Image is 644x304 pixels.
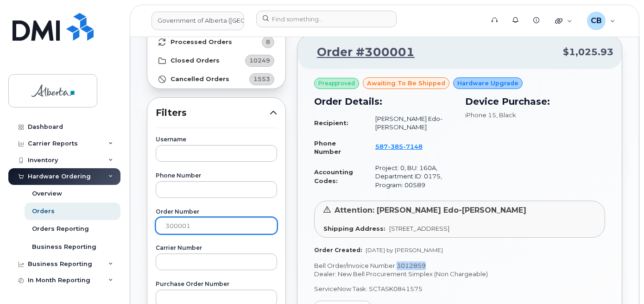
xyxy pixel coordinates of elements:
[314,261,605,270] p: Bell Order/Invoice Number 3012859
[156,173,277,178] label: Phone Number
[335,206,526,215] span: Attention: [PERSON_NAME] Edo-[PERSON_NAME]
[314,95,454,108] h3: Order Details:
[314,119,348,127] strong: Recipient:
[496,111,516,119] span: , Black
[323,225,385,232] strong: Shipping Address:
[563,45,613,59] span: $1,025.93
[266,38,270,46] span: 8
[367,79,445,88] span: awaiting to be shipped
[314,270,605,279] p: Dealer: New Bell Procurement Simplex (Non Chargeable)
[249,56,270,65] span: 10249
[591,15,602,26] span: CB
[375,143,434,150] a: 5873857148
[314,247,362,253] strong: Order Created:
[367,160,454,193] td: Project: 0, BU: 160A, Department ID: 0175, Program: 00589
[314,139,341,156] strong: Phone Number
[147,51,285,70] a: Closed Orders10249
[147,70,285,89] a: Cancelled Orders1553
[170,76,229,83] strong: Cancelled Orders
[306,44,415,61] a: Order #300001
[156,281,277,287] label: Purchase Order Number
[147,33,285,51] a: Processed Orders8
[256,11,397,27] input: Find something...
[152,12,244,30] a: Government of Alberta (GOA)
[465,111,496,119] span: iPhone 15
[388,143,403,150] span: 385
[156,245,277,251] label: Carrier Number
[156,106,270,120] span: Filters
[366,247,443,253] span: [DATE] by [PERSON_NAME]
[457,79,518,88] span: Hardware Upgrade
[314,168,353,184] strong: Accounting Codes:
[318,79,355,88] span: Preapproved
[581,12,622,30] div: Carmen Borgess
[389,225,449,232] span: [STREET_ADDRESS]
[170,38,232,46] strong: Processed Orders
[403,143,423,150] span: 7148
[170,57,220,64] strong: Closed Orders
[156,137,277,142] label: Username
[253,75,270,83] span: 1553
[375,143,423,150] span: 587
[314,285,605,293] p: ServiceNow Task: SCTASK0841575
[549,12,579,30] div: Quicklinks
[465,95,605,108] h3: Device Purchase:
[367,111,454,135] td: [PERSON_NAME] Edo-[PERSON_NAME]
[156,209,277,215] label: Order Number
